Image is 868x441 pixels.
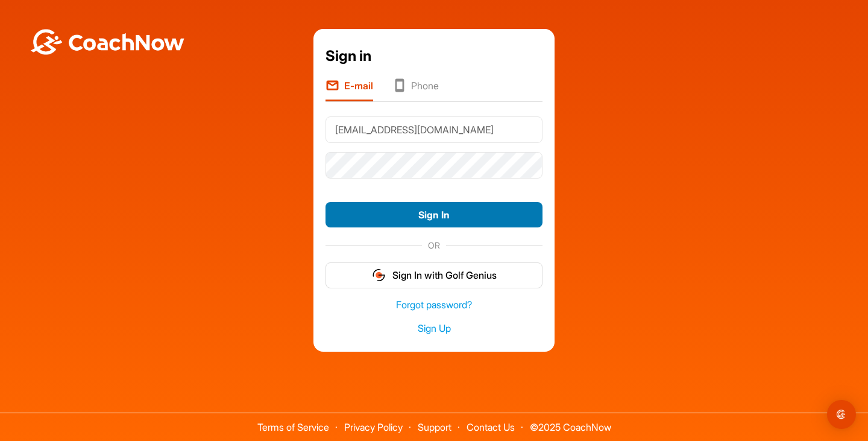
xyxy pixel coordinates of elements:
input: E-mail [325,116,542,143]
button: Sign In with Golf Genius [325,262,542,288]
li: Phone [392,78,439,101]
span: © 2025 CoachNow [524,413,617,432]
a: Terms of Service [257,421,329,433]
a: Contact Us [467,421,515,433]
a: Privacy Policy [344,421,403,433]
a: Support [418,421,451,433]
a: Sign Up [325,322,542,335]
span: OR [422,239,446,252]
li: E-mail [325,78,373,101]
a: Forgot password? [325,298,542,312]
button: Sign In [325,202,542,228]
img: gg_logo [371,268,386,282]
div: Open Intercom Messenger [827,400,856,429]
div: Sign in [325,45,542,67]
img: BwLJSsUCoWCh5upNqxVrqldRgqLPVwmV24tXu5FoVAoFEpwwqQ3VIfuoInZCoVCoTD4vwADAC3ZFMkVEQFDAAAAAElFTkSuQmCC [29,29,186,55]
